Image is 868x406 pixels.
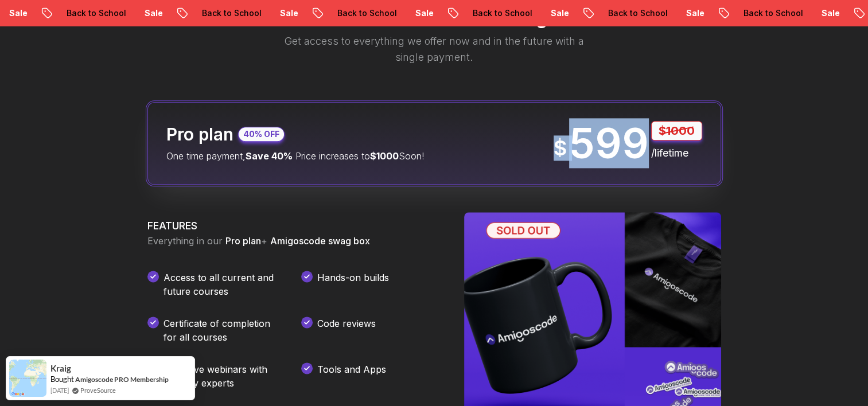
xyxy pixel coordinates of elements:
p: Sale [263,7,299,19]
p: Back to School [185,7,263,19]
p: Everything in our + [147,234,437,248]
p: Code reviews [317,317,376,344]
p: Access to all current and future courses [164,271,283,298]
p: /lifetime [651,145,702,161]
span: Pro plan [225,235,261,247]
p: Get access to everything we offer now and in the future with a single payment. [269,33,600,65]
span: [DATE] [50,385,69,395]
p: One time payment, Price increases to Soon! [166,149,424,163]
p: Tools and Apps [317,362,386,390]
span: $1000 [370,150,399,162]
h2: Pro plan [166,124,233,145]
p: Sale [669,7,706,19]
span: Bought [50,374,74,384]
h3: FEATURES [147,218,437,234]
span: $ [554,136,567,159]
a: ProveSource [80,385,116,395]
p: Back to School [320,7,398,19]
p: Back to School [49,7,127,19]
span: Amigoscode swag box [270,235,370,247]
p: Back to School [591,7,669,19]
p: Back to School [726,7,804,19]
p: Sale [804,7,841,19]
p: Sale [398,7,435,19]
p: Sale [127,7,164,19]
a: Amigoscode PRO Membership [75,375,169,384]
p: 40% OFF [243,128,279,140]
p: Exclusive webinars with industry experts [164,362,283,390]
p: $1000 [651,121,702,140]
p: Certificate of completion for all courses [164,317,283,344]
span: Save 40% [246,150,293,162]
span: Kraig [50,364,71,373]
img: provesource social proof notification image [9,360,46,397]
p: 599 [569,123,649,164]
p: Hands-on builds [317,271,389,298]
p: Back to School [456,7,534,19]
p: Sale [534,7,570,19]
